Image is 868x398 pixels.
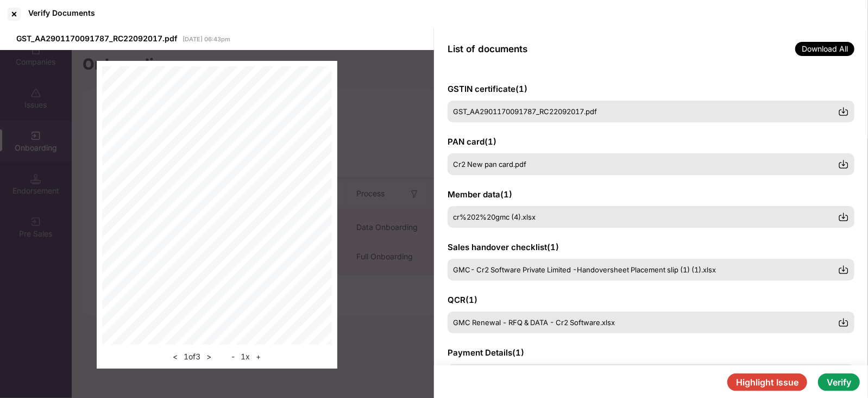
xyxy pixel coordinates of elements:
div: 1 of 3 [169,350,215,363]
span: Cr2 New pan card.pdf [453,160,526,169]
span: GMC Renewal - RFQ & DATA - Cr2 Software.xlsx [453,318,615,327]
button: - [228,350,238,363]
span: GMC- Cr2 Software Private Limited -Handoversheet Placement slip (1) (1).xlsx [453,265,716,274]
span: QCR ( 1 ) [448,295,477,305]
button: + [253,350,264,363]
img: svg+xml;base64,PHN2ZyBpZD0iRG93bmxvYWQtMzJ4MzIiIHhtbG5zPSJodHRwOi8vd3d3LnczLm9yZy8yMDAwL3N2ZyIgd2... [838,212,849,222]
span: GSTIN certificate ( 1 ) [448,84,527,94]
button: < [169,350,181,363]
span: GST_AA2901170091787_RC22092017.pdf [16,34,177,43]
img: svg+xml;base64,PHN2ZyBpZD0iRG93bmxvYWQtMzJ4MzIiIHhtbG5zPSJodHRwOi8vd3d3LnczLm9yZy8yMDAwL3N2ZyIgd2... [838,317,849,328]
img: svg+xml;base64,PHN2ZyBpZD0iRG93bmxvYWQtMzJ4MzIiIHhtbG5zPSJodHRwOi8vd3d3LnczLm9yZy8yMDAwL3N2ZyIgd2... [838,159,849,170]
span: cr%202%20gmc (4).xlsx [453,213,536,221]
span: [DATE] 06:43pm [183,35,230,43]
img: svg+xml;base64,PHN2ZyBpZD0iRG93bmxvYWQtMzJ4MzIiIHhtbG5zPSJodHRwOi8vd3d3LnczLm9yZy8yMDAwL3N2ZyIgd2... [838,264,849,275]
span: Member data ( 1 ) [448,189,512,200]
span: Payment Details ( 1 ) [448,347,524,358]
button: > [203,350,215,363]
button: Highlight Issue [727,374,807,391]
button: Verify [818,374,860,391]
span: GST_AA2901170091787_RC22092017.pdf [453,107,597,116]
div: Verify Documents [28,8,95,17]
span: List of documents [448,43,527,54]
span: PAN card ( 1 ) [448,136,496,147]
div: 1 x [228,350,264,363]
span: Download All [795,42,854,56]
img: svg+xml;base64,PHN2ZyBpZD0iRG93bmxvYWQtMzJ4MzIiIHhtbG5zPSJodHRwOi8vd3d3LnczLm9yZy8yMDAwL3N2ZyIgd2... [838,106,849,117]
span: Sales handover checklist ( 1 ) [448,242,559,252]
